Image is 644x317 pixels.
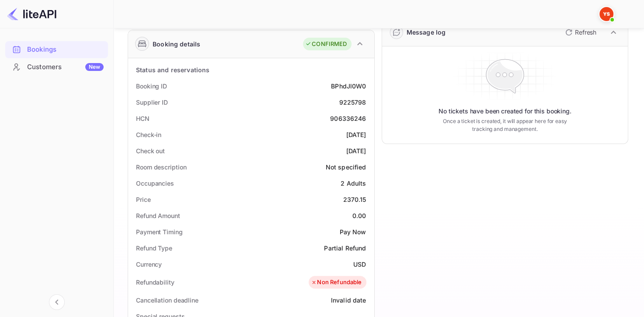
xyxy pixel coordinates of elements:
[136,114,150,123] div: HCN
[331,296,366,305] div: Invalid date
[136,227,183,236] div: Payment Timing
[136,81,167,91] div: Booking ID
[136,162,186,172] div: Room description
[331,81,366,91] div: BPhdJl0W0
[352,211,366,220] div: 0.00
[27,62,104,72] div: Customers
[326,162,366,172] div: Not specified
[560,25,600,39] button: Refresh
[330,114,366,123] div: 906336246
[346,130,366,139] div: [DATE]
[305,40,347,49] div: CONFIRMED
[5,59,108,75] a: CustomersNew
[136,195,151,204] div: Price
[339,227,366,236] div: Pay Now
[343,195,366,204] div: 2370.15
[599,7,613,21] img: Yandex Support
[346,146,366,155] div: [DATE]
[439,107,571,116] p: No tickets have been created for this booking.
[339,98,366,107] div: 9225798
[5,41,108,57] a: Bookings
[136,130,161,139] div: Check-in
[5,41,108,58] div: Bookings
[341,179,366,188] div: 2 Adults
[49,294,65,310] button: Collapse navigation
[153,39,200,49] div: Booking details
[136,278,174,287] div: Refundability
[136,179,174,188] div: Occupancies
[136,98,168,107] div: Supplier ID
[311,278,362,287] div: Non Refundable
[136,296,198,305] div: Cancellation deadline
[136,211,180,220] div: Refund Amount
[7,7,56,21] img: LiteAPI logo
[27,45,104,55] div: Bookings
[407,28,446,37] div: Message log
[136,65,209,74] div: Status and reservations
[439,117,571,133] p: Once a ticket is created, it will appear here for easy tracking and management.
[575,28,596,37] p: Refresh
[5,59,108,76] div: CustomersNew
[136,260,162,269] div: Currency
[353,260,366,269] div: USD
[136,146,165,155] div: Check out
[136,243,172,253] div: Refund Type
[85,63,104,71] div: New
[324,243,366,253] div: Partial Refund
